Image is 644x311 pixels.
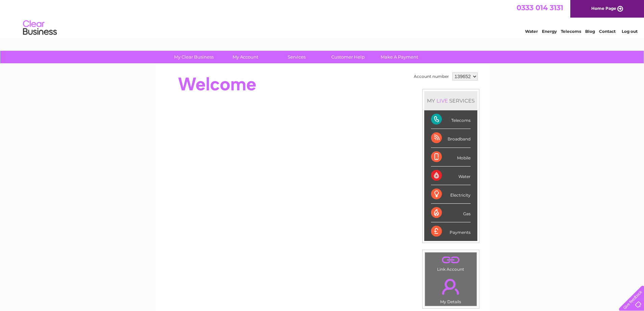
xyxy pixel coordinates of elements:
[431,129,471,148] div: Broadband
[372,51,427,63] a: Make A Payment
[163,4,482,33] div: Clear Business is a trading name of Verastar Limited (registered in [GEOGRAPHIC_DATA] No. 3667643...
[427,275,475,298] a: .
[23,18,57,38] img: logo.png
[269,51,325,63] a: Services
[431,110,471,129] div: Telecoms
[217,51,273,63] a: My Account
[424,91,477,110] div: MY SERVICES
[425,252,477,273] td: Link Account
[431,222,471,241] div: Payments
[166,51,222,63] a: My Clear Business
[585,29,595,34] a: Blog
[320,51,376,63] a: Customer Help
[599,29,616,34] a: Contact
[542,29,557,34] a: Energy
[431,204,471,222] div: Gas
[431,148,471,166] div: Mobile
[425,273,477,306] td: My Details
[525,29,538,34] a: Water
[431,166,471,185] div: Water
[435,97,449,104] div: LIVE
[517,3,563,12] a: 0333 014 3131
[427,254,475,266] a: .
[622,29,638,34] a: Log out
[412,71,451,82] td: Account number
[561,29,581,34] a: Telecoms
[431,185,471,204] div: Electricity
